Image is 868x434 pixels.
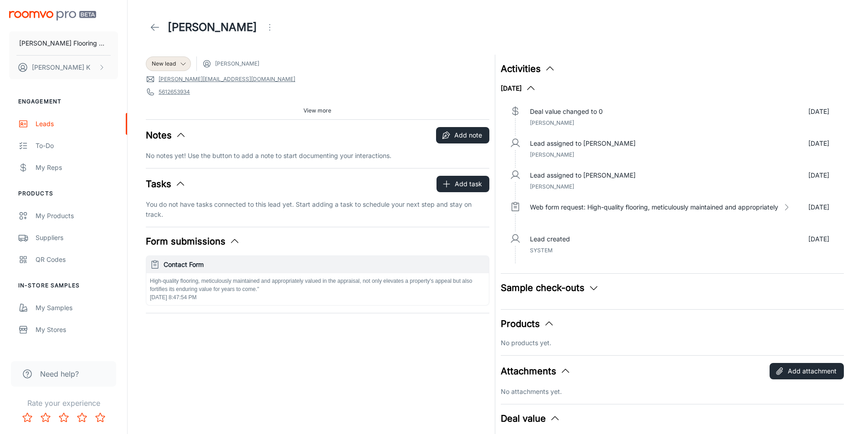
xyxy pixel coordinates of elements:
[150,294,197,301] span: [DATE] 8:47:54 PM
[436,127,489,143] button: Add note
[159,75,295,83] a: [PERSON_NAME][EMAIL_ADDRESS][DOMAIN_NAME]
[36,141,118,151] div: To-do
[9,31,118,55] button: [PERSON_NAME] Flooring Center Inc
[530,170,636,180] p: Lead assigned to [PERSON_NAME]
[530,247,553,254] span: System
[146,256,489,305] button: Contact FormHigh-quality flooring, meticulously maintained and appropriately valued in the apprai...
[9,56,118,79] button: [PERSON_NAME] K
[146,177,186,191] button: Tasks
[501,364,571,378] button: Attachments
[36,325,118,335] div: My Stores
[530,107,603,117] p: Deal value changed to 0
[437,176,489,192] button: Add task
[36,211,118,221] div: My Products
[146,151,489,161] p: No notes yet! Use the button to add a note to start documenting your interactions.
[501,338,844,348] p: No products yet.
[501,412,560,425] button: Deal value
[530,234,570,244] p: Lead created
[19,38,108,48] p: [PERSON_NAME] Flooring Center Inc
[150,277,485,293] p: High-quality flooring, meticulously maintained and appropriately valued in the appraisal, not onl...
[808,138,829,148] p: [DATE]
[146,235,240,248] button: Form submissions
[7,398,120,408] p: Rate your experience
[159,88,190,96] a: 5612653934
[18,408,36,427] button: Rate 1 star
[146,128,186,142] button: Notes
[164,260,485,270] h6: Contact Form
[36,119,118,129] div: Leads
[32,62,90,72] p: [PERSON_NAME] K
[36,408,55,427] button: Rate 2 star
[530,202,778,212] p: Web form request: High-quality flooring, meticulously maintained and appropriately
[36,233,118,243] div: Suppliers
[168,19,257,36] h1: [PERSON_NAME]
[300,104,335,117] button: View more
[9,11,96,20] img: Roomvo PRO Beta
[501,317,555,331] button: Products
[808,107,829,117] p: [DATE]
[40,368,79,379] span: Need help?
[36,163,118,173] div: My Reps
[770,363,844,379] button: Add attachment
[530,138,636,148] p: Lead assigned to [PERSON_NAME]
[808,170,829,180] p: [DATE]
[303,107,331,115] span: View more
[55,408,73,427] button: Rate 3 star
[501,387,844,397] p: No attachments yet.
[91,408,109,427] button: Rate 5 star
[530,119,574,126] span: [PERSON_NAME]
[36,255,118,265] div: QR Codes
[808,202,829,212] p: [DATE]
[501,281,599,295] button: Sample check-outs
[152,60,176,68] span: New lead
[530,183,574,190] span: [PERSON_NAME]
[261,18,279,36] button: Open menu
[146,56,191,71] div: New lead
[808,234,829,244] p: [DATE]
[73,408,91,427] button: Rate 4 star
[215,60,259,68] span: [PERSON_NAME]
[146,199,489,220] p: You do not have tasks connected to this lead yet. Start adding a task to schedule your next step ...
[501,83,536,94] button: [DATE]
[36,303,118,313] div: My Samples
[530,151,574,158] span: [PERSON_NAME]
[501,62,555,76] button: Activities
